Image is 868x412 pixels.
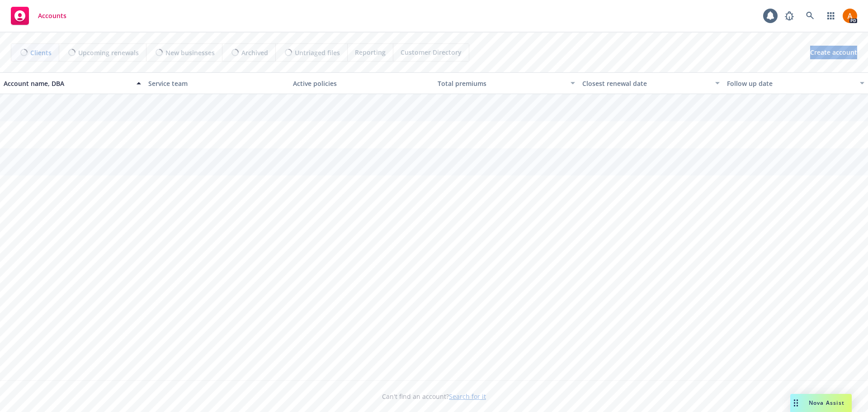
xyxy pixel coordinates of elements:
[822,7,840,25] a: Switch app
[295,48,340,57] span: Untriaged files
[582,79,710,88] div: Closest renewal date
[165,48,215,57] span: New businesses
[30,48,52,57] span: Clients
[723,72,868,94] button: Follow up date
[810,46,857,59] a: Create account
[78,48,139,57] span: Upcoming renewals
[843,9,857,23] img: photo
[289,72,434,94] button: Active policies
[810,44,857,61] span: Create account
[7,3,70,28] a: Accounts
[241,48,268,57] span: Archived
[148,79,286,88] div: Service team
[293,79,430,88] div: Active policies
[790,394,852,412] button: Nova Assist
[401,47,462,57] span: Customer Directory
[145,72,289,94] button: Service team
[809,399,844,407] span: Nova Assist
[38,12,66,19] span: Accounts
[438,79,565,88] div: Total premiums
[355,47,386,57] span: Reporting
[790,394,802,412] div: Drag to move
[801,7,819,25] a: Search
[382,392,486,401] span: Can't find an account?
[579,72,723,94] button: Closest renewal date
[727,79,854,88] div: Follow up date
[4,79,131,88] div: Account name, DBA
[449,392,486,401] a: Search for it
[434,72,579,94] button: Total premiums
[780,7,798,25] a: Report a Bug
